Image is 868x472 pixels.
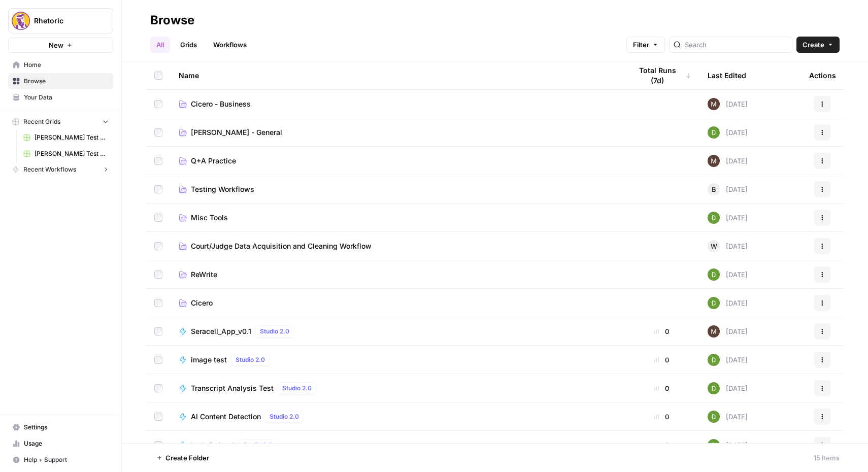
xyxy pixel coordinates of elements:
[708,126,720,139] img: 9imwbg9onax47rbj8p24uegffqjq
[24,455,109,464] span: Help + Support
[179,411,615,423] a: AI Content DetectionStudio 2.0
[35,133,109,142] span: [PERSON_NAME] Test Workflow - Copilot Example Grid
[191,241,372,251] span: Court/Judge Data Acquisition and Cleaning Workflow
[243,441,273,450] span: Studio 2.0
[207,37,253,53] a: Workflows
[19,146,113,162] a: [PERSON_NAME] Test Workflow - SERP Overview Grid
[8,8,113,33] button: Workspace: Rhetoric
[150,450,215,466] button: Create Folder
[814,453,840,463] div: 15 Items
[708,439,748,451] div: [DATE]
[179,298,615,308] a: Cicero
[8,114,113,129] button: Recent Grids
[8,435,113,452] a: Usage
[708,155,720,167] img: 7m96hgkn2ytuyzsdcp6mfpkrnuzx
[809,61,836,89] div: Actions
[708,268,748,281] div: [DATE]
[8,89,113,106] a: Your Data
[8,73,113,89] a: Browse
[8,419,113,435] a: Settings
[796,37,840,53] button: Create
[150,12,194,28] div: Browse
[708,183,748,195] div: [DATE]
[12,12,30,30] img: Rhetoric Logo
[24,423,109,432] span: Settings
[708,98,720,110] img: 7m96hgkn2ytuyzsdcp6mfpkrnuzx
[708,411,748,423] div: [DATE]
[708,212,720,224] img: 9imwbg9onax47rbj8p24uegffqjq
[191,99,251,109] span: Cicero - Business
[179,127,615,138] a: [PERSON_NAME] - General
[23,117,60,126] span: Recent Grids
[191,156,236,166] span: Q+A Practice
[8,57,113,73] a: Home
[24,439,109,448] span: Usage
[179,269,615,280] a: ReWrite
[191,298,213,308] span: Cicero
[179,325,615,338] a: Seracell_App_v0.1Studio 2.0
[708,325,748,338] div: [DATE]
[179,61,615,89] div: Name
[150,37,170,53] a: All
[708,212,748,224] div: [DATE]
[708,382,748,394] div: [DATE]
[191,412,261,422] span: AI Content Detection
[179,156,615,166] a: Q+A Practice
[179,241,615,251] a: Court/Judge Data Acquisition and Cleaning Workflow
[191,326,251,336] span: Seracell_App_v0.1
[708,240,748,252] div: [DATE]
[34,16,95,26] span: Rhetoric
[803,40,824,50] span: Create
[24,77,109,86] span: Browse
[626,37,665,53] button: Filter
[191,184,254,194] span: Testing Workflows
[8,162,113,177] button: Recent Workflows
[24,93,109,102] span: Your Data
[708,268,720,281] img: 9imwbg9onax47rbj8p24uegffqjq
[631,61,691,89] div: Total Runs (7d)
[685,40,788,50] input: Search
[179,99,615,109] a: Cicero - Business
[179,354,615,366] a: image testStudio 2.0
[191,383,274,393] span: Transcript Analysis Test
[631,326,691,336] div: 0
[191,213,228,223] span: Misc Tools
[49,40,63,50] span: New
[708,411,720,423] img: 9imwbg9onax47rbj8p24uegffqjq
[270,412,299,421] span: Studio 2.0
[35,149,109,158] span: [PERSON_NAME] Test Workflow - SERP Overview Grid
[631,383,691,393] div: 0
[282,384,312,393] span: Studio 2.0
[191,269,217,280] span: ReWrite
[174,37,203,53] a: Grids
[708,297,720,309] img: 9imwbg9onax47rbj8p24uegffqjq
[179,184,615,194] a: Testing Workflows
[179,439,615,451] a: test abstractStudio 2.0
[711,241,717,251] span: W
[179,213,615,223] a: Misc Tools
[708,98,748,110] div: [DATE]
[708,439,720,451] img: 9imwbg9onax47rbj8p24uegffqjq
[708,297,748,309] div: [DATE]
[179,382,615,394] a: Transcript Analysis TestStudio 2.0
[631,355,691,365] div: 0
[708,382,720,394] img: 9imwbg9onax47rbj8p24uegffqjq
[8,452,113,468] button: Help + Support
[708,126,748,139] div: [DATE]
[8,38,113,53] button: New
[191,440,235,450] span: test abstract
[708,61,746,89] div: Last Edited
[191,355,227,365] span: image test
[191,127,282,138] span: [PERSON_NAME] - General
[712,184,716,194] span: B
[708,354,720,366] img: 9imwbg9onax47rbj8p24uegffqjq
[260,327,289,336] span: Studio 2.0
[631,412,691,422] div: 0
[236,355,265,364] span: Studio 2.0
[708,354,748,366] div: [DATE]
[708,325,720,338] img: 7m96hgkn2ytuyzsdcp6mfpkrnuzx
[24,60,109,70] span: Home
[19,129,113,146] a: [PERSON_NAME] Test Workflow - Copilot Example Grid
[708,155,748,167] div: [DATE]
[631,440,691,450] div: 0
